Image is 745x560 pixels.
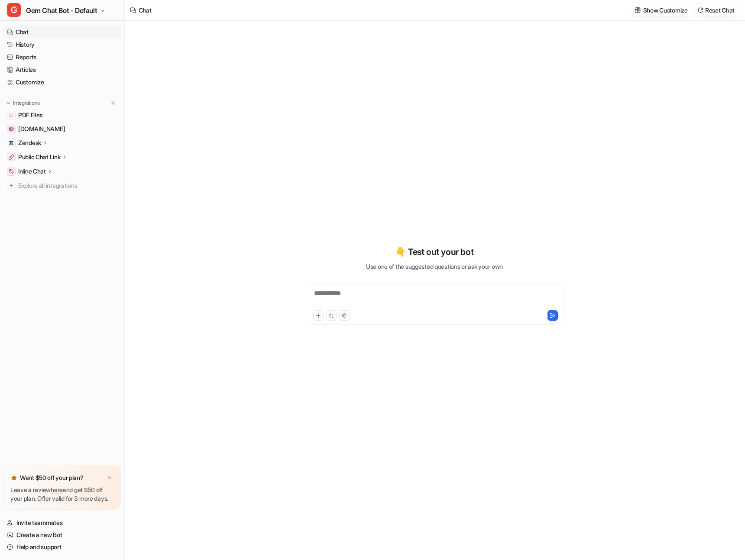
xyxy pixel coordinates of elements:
[3,109,121,121] a: PDF FilesPDF Files
[3,180,121,192] a: Explore all integrations
[9,154,14,160] img: Public Chat Link
[51,486,63,493] a: here
[643,6,688,15] p: Show Customize
[3,99,42,107] button: Integrations
[695,4,738,16] button: Reset Chat
[3,76,121,88] a: Customize
[3,123,121,135] a: status.gem.com[DOMAIN_NAME]
[3,529,121,541] a: Create a new Bot
[7,3,21,17] span: G
[18,153,61,161] p: Public Chat Link
[18,167,46,176] p: Inline Chat
[7,181,16,190] img: explore all integrations
[635,7,641,13] img: customize
[9,140,14,145] img: Zendesk
[139,6,152,15] div: Chat
[697,7,703,13] img: reset
[107,475,112,481] img: x
[9,169,14,174] img: Inline Chat
[18,125,65,133] span: [DOMAIN_NAME]
[366,262,503,271] p: Use one of the suggested questions or ask your own
[395,245,473,258] p: 👇 Test out your bot
[632,4,691,16] button: Show Customize
[3,64,121,76] a: Articles
[26,4,97,16] span: Gem Chat Bot - Default
[5,100,11,106] img: expand menu
[18,111,42,119] span: PDF Files
[3,517,121,529] a: Invite teammates
[3,541,121,553] a: Help and support
[3,39,121,51] a: History
[9,113,14,118] img: PDF Files
[3,51,121,63] a: Reports
[10,486,114,503] p: Leave a review and get $50 off your plan. Offer valid for 3 more days.
[10,474,17,481] img: star
[3,26,121,38] a: Chat
[20,473,84,482] p: Want $50 off your plan?
[9,126,14,132] img: status.gem.com
[18,138,41,147] p: Zendesk
[18,179,117,193] span: Explore all integrations
[110,100,116,106] img: menu_add.svg
[13,100,40,106] p: Integrations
